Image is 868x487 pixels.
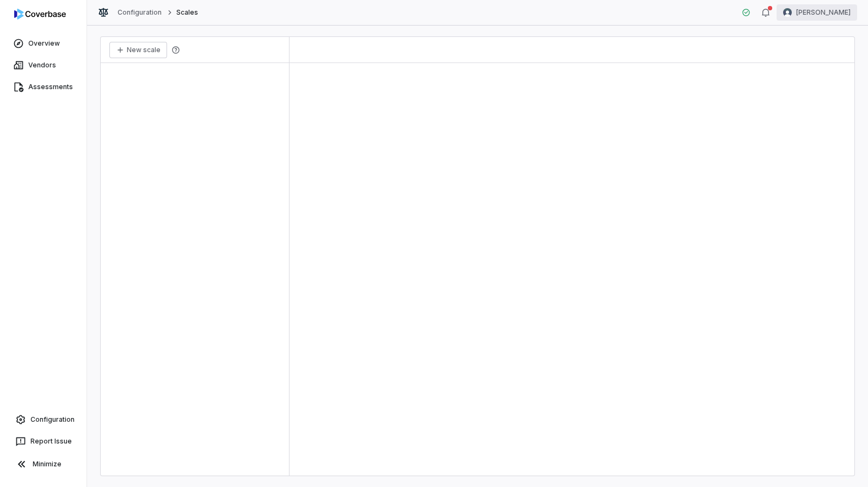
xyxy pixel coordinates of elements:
span: Scales [176,8,198,17]
button: Report Issue [4,432,82,451]
a: Assessments [2,77,84,97]
a: Configuration [4,410,82,429]
button: Tomo Majima avatar[PERSON_NAME] [777,4,857,21]
span: [PERSON_NAME] [796,8,851,17]
img: logo-D7KZi-bG.svg [14,9,66,20]
img: Tomo Majima avatar [783,8,792,17]
button: New scale [109,42,167,58]
button: Minimize [4,453,82,475]
a: Vendors [2,55,84,75]
a: Overview [2,34,84,53]
a: Configuration [118,8,162,17]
